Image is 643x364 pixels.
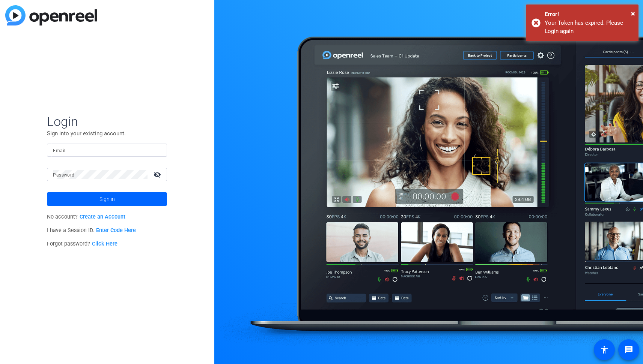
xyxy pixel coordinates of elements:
[47,114,167,129] span: Login
[53,145,161,154] input: Enter Email Address
[47,227,136,234] span: I have a Session ID.
[80,214,125,220] a: Create an Account
[47,241,117,247] span: Forgot password?
[47,192,167,206] button: Sign in
[545,10,633,19] div: Error!
[149,169,167,180] mat-icon: visibility_off
[47,129,167,138] p: Sign into your existing account.
[624,345,633,354] mat-icon: message
[53,148,65,153] mat-label: Email
[631,8,635,19] button: Close
[96,227,136,234] a: Enter Code Here
[600,345,609,354] mat-icon: accessibility
[631,9,635,18] span: ×
[92,241,117,247] a: Click Here
[99,190,115,208] span: Sign in
[53,172,74,178] mat-label: Password
[47,214,125,220] span: No account?
[5,5,97,25] img: blue-gradient.svg
[545,19,633,36] div: Your Token has expired. Please Login again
